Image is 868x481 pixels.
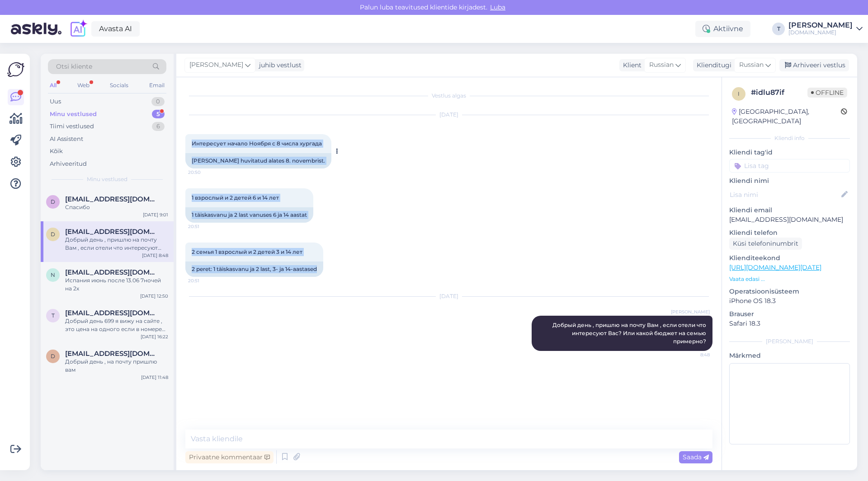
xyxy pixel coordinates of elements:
span: Russian [739,60,764,70]
div: 1 täiskasvanu ja 2 last vanuses 6 ja 14 aastat [185,207,313,223]
p: Kliendi email [729,205,850,215]
div: [DATE] 11:48 [141,374,168,381]
img: explore-ai [69,19,88,38]
a: Avasta AI [91,21,140,37]
div: Добрый день 699 я вижу на сайте , это цена на одного если в номере вдвоем [65,317,168,333]
div: 2 peret: 1 täiskasvanu ja 2 last, 3- ja 14-aastased [185,262,323,277]
div: Aktiivne [695,21,750,37]
span: D [51,198,55,205]
span: Denistsik@mail.ru [65,228,159,236]
div: Добрый день , пришлю на почту Вам , если отели что интересуют Вас? Или какой бюджет на семью прим... [65,236,168,252]
a: [PERSON_NAME][DOMAIN_NAME] [788,22,863,36]
div: Tiimi vestlused [50,122,94,131]
div: Klienditugi [693,61,731,70]
span: i [738,90,740,97]
div: Email [147,79,166,91]
div: T [772,23,785,35]
input: Lisa tag [729,159,850,173]
div: [DATE] 9:01 [143,211,168,218]
div: Спасибо [65,203,168,211]
p: [EMAIL_ADDRESS][DOMAIN_NAME] [729,215,850,224]
span: d [51,353,55,360]
p: iPhone OS 18.3 [729,296,850,306]
div: [GEOGRAPHIC_DATA], [GEOGRAPHIC_DATA] [732,107,841,126]
p: Kliendi nimi [729,176,850,186]
span: [PERSON_NAME] [671,308,710,315]
div: [PERSON_NAME] [729,337,850,346]
p: Kliendi tag'id [729,148,850,157]
p: Märkmed [729,351,850,360]
div: Privaatne kommentaar [185,451,274,463]
div: Arhiveeritud [50,159,87,168]
div: juhib vestlust [255,61,302,70]
div: [DATE] 16:22 [141,333,168,340]
div: Klient [619,61,642,70]
span: Russian [649,60,674,70]
input: Lisa nimi [730,190,840,200]
span: 1 взрослый и 2 детей 6 и 14 лет [192,194,279,201]
span: Natalia2004pa@mail.ru [65,268,159,276]
div: Web [75,79,91,91]
div: [DATE] [185,292,712,300]
div: Kõik [50,147,63,156]
div: Küsi telefoninumbrit [729,238,802,250]
div: Arhiveeri vestlus [779,59,849,71]
span: Otsi kliente [56,62,92,71]
span: Denistsik@mail.ru [65,195,159,203]
p: Kliendi telefon [729,228,850,238]
span: 20:51 [188,277,222,284]
span: t [52,312,55,319]
div: [PERSON_NAME] [788,22,853,29]
span: Добрый день , пришлю на почту Вам , если отели что интересуют Вас? Или какой бюджет на семью прим... [552,322,708,345]
div: # idlu87if [751,87,807,98]
div: Kliendi info [729,134,850,142]
div: [DOMAIN_NAME] [788,29,853,36]
img: Askly Logo [7,61,24,78]
span: 8:48 [676,351,710,358]
div: [DATE] 12:50 [140,293,168,299]
div: AI Assistent [50,135,83,144]
span: Интересует начало Ноября с 8 числа хургада [192,140,322,147]
span: 20:50 [188,169,222,176]
span: dpuusaag13@gmail.com [65,350,159,358]
div: Uus [50,97,61,106]
span: Luba [487,3,508,11]
span: N [51,271,55,278]
div: Vestlus algas [185,92,712,100]
span: D [51,231,55,238]
div: Добрый день , на почту пришлю вам [65,358,168,374]
span: Minu vestlused [87,175,127,183]
span: Offline [807,88,847,98]
div: 5 [152,110,165,119]
p: Brauser [729,309,850,319]
div: Minu vestlused [50,110,97,119]
div: [PERSON_NAME] huvitatud alates 8. novembrist. [185,153,331,168]
div: All [48,79,58,91]
p: Klienditeekond [729,253,850,263]
span: [PERSON_NAME] [189,60,243,70]
span: troian654@gmail.com [65,309,159,317]
div: [DATE] [185,111,712,119]
p: Vaata edasi ... [729,275,850,283]
span: Saada [683,453,709,461]
p: Safari 18.3 [729,319,850,328]
div: Socials [108,79,130,91]
div: Испания июнь после 13.06 7ночей на 2х [65,276,168,293]
div: [DATE] 8:48 [142,252,168,259]
span: 2 семья 1 взрослый и 2 детей 3 и 14 лет [192,248,302,255]
div: 6 [152,122,165,131]
p: Operatsioonisüsteem [729,287,850,296]
a: [URL][DOMAIN_NAME][DATE] [729,263,821,271]
div: 0 [151,97,165,106]
span: 20:51 [188,223,222,230]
